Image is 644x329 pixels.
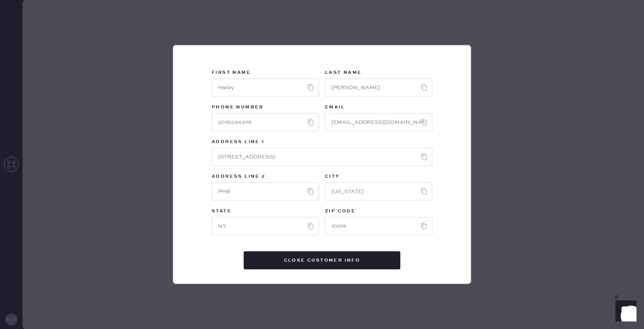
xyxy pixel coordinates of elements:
[212,207,319,217] div: State
[212,103,319,113] div: Phone Number
[325,172,432,183] div: City
[212,172,319,183] div: Address Line 2
[244,251,400,270] button: Close Customer Info
[325,68,432,79] div: Last Name
[608,295,641,327] iframe: Front Chat
[212,137,432,148] div: Address Line 1
[212,68,319,79] div: First Name
[325,207,432,217] div: ZIP Code
[325,103,432,113] div: Email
